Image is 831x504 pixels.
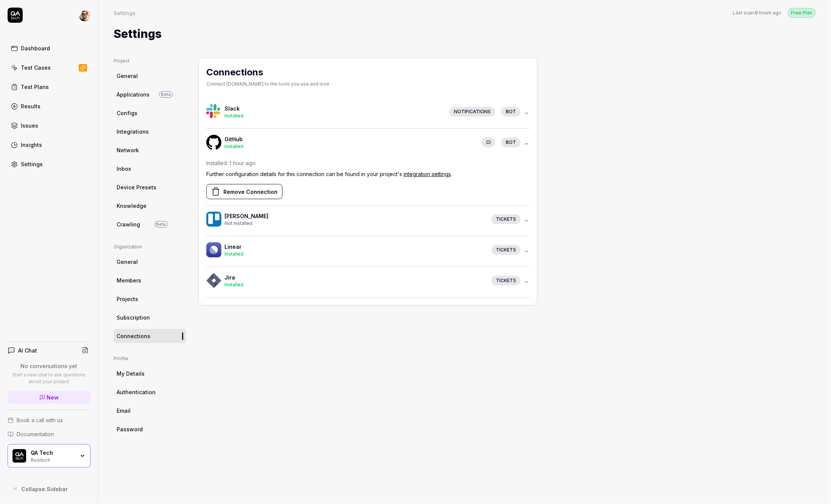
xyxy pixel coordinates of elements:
a: General [114,69,186,83]
a: integration settings [404,171,451,177]
span: Email [117,407,131,415]
a: Network [114,143,186,157]
span: Documentation [17,430,54,438]
a: Connections [114,329,186,343]
h4: [PERSON_NAME] [225,212,485,220]
span: Applications [117,91,150,98]
div: Free Plan [788,8,816,18]
div: Project [114,58,186,64]
span: General [117,258,138,266]
div: Issues [21,122,38,130]
img: Hackoffice [206,273,221,288]
div: Profile [114,355,186,362]
span: Installed [225,282,243,287]
img: Hackoffice [206,242,221,257]
div: bot [501,137,521,147]
span: Knowledge [117,202,147,210]
div: HackofficeGitHubInstalledCIbot [206,159,530,205]
a: Results [8,99,90,114]
span: Crawling [117,220,140,228]
button: QA Tech LogoQA TechBugduck [8,444,90,468]
a: Device Presets [114,180,186,194]
span: My Details [117,370,145,378]
a: General [114,255,186,269]
span: Book a call with us [17,416,63,424]
p: Further configuration details for this connection can be found in your project's [206,170,530,178]
button: Last scan:8 hours ago [733,9,782,16]
span: Installed [225,113,243,119]
a: Integrations [114,125,186,139]
span: Installed [225,251,243,257]
a: Email [114,404,186,418]
a: Subscription [114,311,186,325]
div: Tickets [491,245,521,255]
button: HackofficeJiraInstalledTickets [206,267,530,297]
span: Inbox [117,165,131,173]
span: Beta [154,221,168,228]
a: My Details [114,367,186,381]
div: Test Plans [21,83,49,91]
h4: Jira [225,273,485,281]
div: Test Cases [21,64,51,72]
a: Settings [8,157,90,172]
button: HackofficeLinearInstalledTickets [206,236,530,267]
span: Password [117,425,143,433]
a: Test Cases [8,60,90,75]
img: Hackoffice [206,135,221,150]
div: Results [21,102,41,110]
a: Test Plans [8,80,90,94]
span: Projects [117,295,138,303]
div: Bugduck [31,456,75,462]
a: Dashboard [8,41,90,56]
img: Hackoffice [206,104,221,119]
button: Hackoffice[PERSON_NAME]Not InstalledTickets [206,206,530,236]
span: New [47,393,59,401]
span: Last scan: [733,9,782,16]
img: Hackoffice [206,212,221,227]
a: Password [114,422,186,436]
div: Connect [DOMAIN_NAME] to the tools you use and love [206,81,329,87]
a: CrawlingBeta [114,217,186,231]
a: Inbox [114,162,186,176]
span: Configs [117,109,137,117]
span: Authentication [117,388,156,396]
a: New [8,391,90,404]
span: Subscription [117,314,150,321]
button: Free Plan [788,8,816,18]
p: Installed: . [206,159,530,167]
div: CI [482,137,495,147]
button: HackofficeGitHubInstalledCIbot [206,129,530,159]
p: Start a new chat to ask questions about your project [8,371,90,385]
span: Beta [159,91,173,98]
time: 8 hours ago [755,10,782,16]
div: Tickets [491,276,521,286]
h4: Linear [225,243,485,251]
span: Members [117,276,141,284]
span: Installed [225,144,243,149]
a: Documentation [8,430,90,438]
a: Members [114,273,186,287]
div: QA Tech [31,449,75,456]
div: Tickets [491,214,521,224]
a: Authentication [114,385,186,399]
span: Collapse Sidebar [21,485,68,493]
h4: GitHub [225,135,476,143]
span: Connections [117,332,150,340]
div: Organization [114,243,186,250]
h1: Settings [114,25,162,42]
div: bot [501,107,521,117]
span: . [451,171,452,177]
div: Dashboard [21,44,50,52]
div: Settings [114,9,136,17]
div: Insights [21,141,42,149]
div: Settings [21,160,43,168]
a: Configs [114,106,186,120]
a: Projects [114,292,186,306]
a: ApplicationsBeta [114,87,186,101]
time: 1 hour ago [229,160,256,166]
span: Integrations [117,128,149,136]
button: Remove Connection [206,184,282,199]
img: 704fe57e-bae9-4a0d-8bcb-c4203d9f0bb2.jpeg [78,9,90,21]
a: Knowledge [114,199,186,213]
img: QA Tech Logo [12,449,26,463]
